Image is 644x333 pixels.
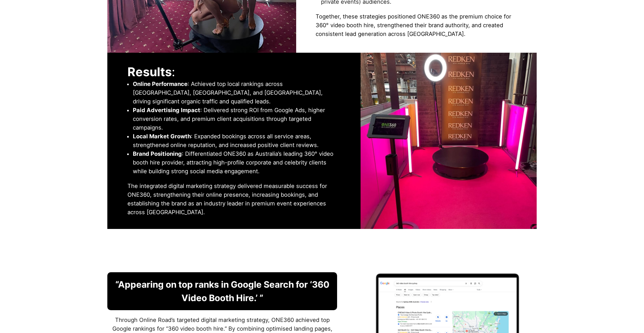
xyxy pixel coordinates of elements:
p: : [127,65,335,79]
li: : Expanded bookings across all service areas, strengthened online reputation, and increased posit... [133,132,335,149]
p: The integrated digital marketing strategy delivered measurable success for ONE360, strengthening ... [127,182,335,217]
li: : Delivered strong ROI from Google Ads, higher conversion rates, and premium client acquisitions ... [133,106,335,132]
li: : Achieved top local rankings across [GEOGRAPHIC_DATA], [GEOGRAPHIC_DATA], and [GEOGRAPHIC_DATA],... [133,80,335,106]
strong: “Appearing on top ranks in Google Search for ‘360 Video Booth Hire.’ ” [115,279,329,303]
li: : Differentiated ONE360 as Australia’s leading 360° video booth hire provider, attracting high-pr... [133,149,335,176]
strong: Brand Positioning [133,150,182,157]
p: Together, these strategies positioned ONE360 as the premium choice for 360° video booth hire, str... [316,12,518,38]
strong: Results [127,64,172,79]
strong: Local Market Growth [133,133,191,140]
strong: Online Performance [133,81,187,87]
strong: Paid Advertising Impact [133,107,200,113]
